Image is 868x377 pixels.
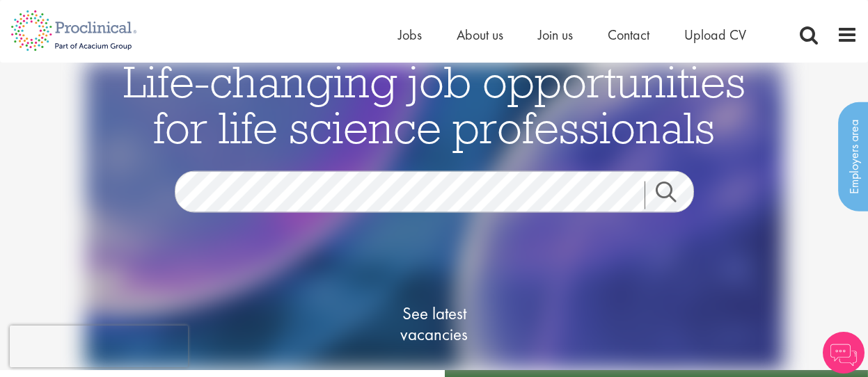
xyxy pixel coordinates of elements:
[645,182,704,209] a: Job search submit button
[608,26,649,44] a: Contact
[10,326,188,367] iframe: reCAPTCHA
[823,332,865,374] img: Chatbot
[684,26,746,44] a: Upload CV
[457,26,503,44] a: About us
[84,63,783,370] img: candidate home
[365,303,504,345] span: See latest vacancies
[123,54,745,155] span: Life-changing job opportunities for life science professionals
[538,26,573,44] a: Join us
[398,26,422,44] a: Jobs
